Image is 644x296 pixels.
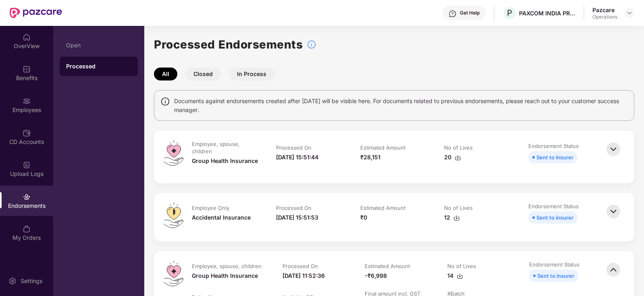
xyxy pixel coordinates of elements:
[519,9,575,17] div: PAXCOM INDIA PRIVATE LIMITED
[626,10,633,16] img: svg+xml;base64,PHN2ZyBpZD0iRHJvcGRvd24tMzJ4MzIiIHhtbG5zPSJodHRwOi8vd3d3LnczLm9yZy8yMDAwL3N2ZyIgd2...
[528,203,579,210] div: Endorsement Status
[164,261,183,286] img: svg+xml;base64,PHN2ZyB4bWxucz0iaHR0cDovL3d3dy53My5vcmcvMjAwMC9zdmciIHdpZHRoPSI0OS4zMiIgaGVpZ2h0PS...
[229,68,274,80] button: In Process
[23,193,31,201] img: svg+xml;base64,PHN2ZyBpZD0iRW5kb3JzZW1lbnRzIiB4bWxucz0iaHR0cDovL3d3dy53My5vcmcvMjAwMC9zdmciIHdpZH...
[10,8,62,18] img: New Pazcare Logo
[23,65,31,73] img: svg+xml;base64,PHN2ZyBpZD0iQmVuZWZpdHMiIHhtbG5zPSJodHRwOi8vd3d3LnczLm9yZy8yMDAwL3N2ZyIgd2lkdGg9Ij...
[160,97,170,106] img: svg+xml;base64,PHN2ZyBpZD0iSW5mbyIgeG1sbnM9Imh0dHA6Ly93d3cudzMub3JnLzIwMDAvc3ZnIiB3aWR0aD0iMTQiIG...
[449,10,457,18] img: svg+xml;base64,PHN2ZyBpZD0iSGVscC0zMngzMiIgeG1sbnM9Imh0dHA6Ly93d3cudzMub3JnLzIwMDAvc3ZnIiB3aWR0aD...
[592,14,617,20] div: Operations
[444,153,461,162] div: 20
[360,204,405,211] div: Estimated Amount
[360,144,405,151] div: Estimated Amount
[192,140,258,155] div: Employee, spouse, children
[536,213,573,222] div: Sent to insurer
[592,6,617,14] div: Pazcare
[164,203,183,228] img: svg+xml;base64,PHN2ZyB4bWxucz0iaHR0cDovL3d3dy53My5vcmcvMjAwMC9zdmciIHdpZHRoPSI0OS4zMiIgaGVpZ2h0PS...
[365,262,410,270] div: Estimated Amount
[605,140,622,158] img: svg+xml;base64,PHN2ZyBpZD0iQmFjay0zMngzMiIgeG1sbnM9Imh0dHA6Ly93d3cudzMub3JnLzIwMDAvc3ZnIiB3aWR0aD...
[23,97,31,105] img: svg+xml;base64,PHN2ZyBpZD0iRW1wbG95ZWVzIiB4bWxucz0iaHR0cDovL3d3dy53My5vcmcvMjAwMC9zdmciIHdpZHRoPS...
[283,271,325,280] div: [DATE] 11:52:36
[276,204,312,211] div: Processed On
[507,8,512,18] span: P
[192,204,229,211] div: Employee Only
[23,33,31,41] img: svg+xml;base64,PHN2ZyBpZD0iSG9tZSIgeG1sbnM9Imh0dHA6Ly93d3cudzMub3JnLzIwMDAvc3ZnIiB3aWR0aD0iMjAiIG...
[164,140,183,166] img: svg+xml;base64,PHN2ZyB4bWxucz0iaHR0cDovL3d3dy53My5vcmcvMjAwMC9zdmciIHdpZHRoPSI0OS4zMiIgaGVpZ2h0PS...
[605,261,622,279] img: svg+xml;base64,PHN2ZyBpZD0iQmFjay0zMngzMiIgeG1sbnM9Imh0dHA6Ly93d3cudzMub3JnLzIwMDAvc3ZnIiB3aWR0aD...
[192,213,251,222] div: Accidental Insurance
[360,213,367,222] div: ₹0
[444,213,460,222] div: 12
[460,10,480,16] div: Get Help
[185,68,221,80] button: Closed
[23,225,31,233] img: svg+xml;base64,PHN2ZyBpZD0iTXlfT3JkZXJzIiBkYXRhLW5hbWU9Ik15IE9yZGVycyIgeG1sbnM9Imh0dHA6Ly93d3cudz...
[360,153,380,162] div: ₹28,151
[453,215,460,221] img: svg+xml;base64,PHN2ZyBpZD0iRG93bmxvYWQtMzJ4MzIiIHhtbG5zPSJodHRwOi8vd3d3LnczLm9yZy8yMDAwL3N2ZyIgd2...
[455,154,461,161] img: svg+xml;base64,PHN2ZyBpZD0iRG93bmxvYWQtMzJ4MzIiIHhtbG5zPSJodHRwOi8vd3d3LnczLm9yZy8yMDAwL3N2ZyIgd2...
[457,273,463,279] img: svg+xml;base64,PHN2ZyBpZD0iRG93bmxvYWQtMzJ4MzIiIHhtbG5zPSJodHRwOi8vd3d3LnczLm9yZy8yMDAwL3N2ZyIgd2...
[276,144,312,151] div: Processed On
[537,271,574,280] div: Sent to insurer
[447,271,463,280] div: 14
[276,153,318,162] div: [DATE] 15:51:44
[365,271,387,280] div: -₹6,998
[536,153,573,162] div: Sent to insurer
[174,97,628,114] span: Documents against endorsements created after [DATE] will be visible here. For documents related t...
[66,42,131,49] div: Open
[447,262,476,270] div: No of Lives
[23,129,31,137] img: svg+xml;base64,PHN2ZyBpZD0iQ0RfQWNjb3VudHMiIGRhdGEtbmFtZT0iQ0QgQWNjb3VudHMiIHhtbG5zPSJodHRwOi8vd3...
[529,261,580,268] div: Endorsement Status
[192,262,262,270] div: Employee, spouse, children
[283,262,318,270] div: Processed On
[23,161,31,169] img: svg+xml;base64,PHN2ZyBpZD0iVXBsb2FkX0xvZ3MiIGRhdGEtbmFtZT0iVXBsb2FkIExvZ3MiIHhtbG5zPSJodHRwOi8vd3...
[192,156,258,165] div: Group Health Insurance
[192,271,258,280] div: Group Health Insurance
[444,204,473,211] div: No of Lives
[18,277,45,285] div: Settings
[276,213,318,222] div: [DATE] 15:51:53
[528,142,579,150] div: Endorsement Status
[66,62,131,70] div: Processed
[154,36,303,53] h1: Processed Endorsements
[8,277,17,285] img: svg+xml;base64,PHN2ZyBpZD0iU2V0dGluZy0yMHgyMCIgeG1sbnM9Imh0dHA6Ly93d3cudzMub3JnLzIwMDAvc3ZnIiB3aW...
[307,40,316,49] img: svg+xml;base64,PHN2ZyBpZD0iSW5mb18tXzMyeDMyIiBkYXRhLW5hbWU9IkluZm8gLSAzMngzMiIgeG1sbnM9Imh0dHA6Ly...
[444,144,473,151] div: No of Lives
[154,68,177,80] button: All
[605,203,622,220] img: svg+xml;base64,PHN2ZyBpZD0iQmFjay0zMngzMiIgeG1sbnM9Imh0dHA6Ly93d3cudzMub3JnLzIwMDAvc3ZnIiB3aWR0aD...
